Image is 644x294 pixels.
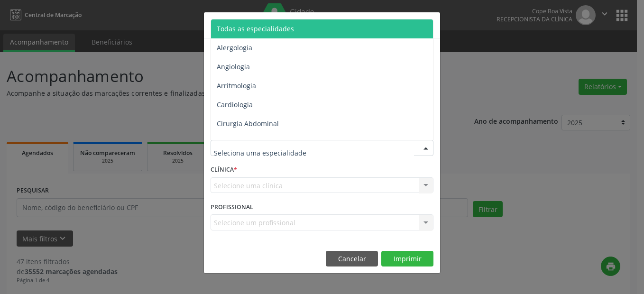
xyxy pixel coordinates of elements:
[217,43,252,52] span: Alergologia
[217,138,275,147] span: Cirurgia Bariatrica
[211,19,319,31] h5: Relatório de agendamentos
[421,12,440,36] button: Close
[214,143,414,162] input: Seleciona uma especialidade
[217,100,253,109] span: Cardiologia
[217,81,256,90] span: Arritmologia
[217,119,279,128] span: Cirurgia Abdominal
[217,62,250,71] span: Angiologia
[211,200,253,214] label: PROFISSIONAL
[211,163,237,177] label: CLÍNICA
[326,251,378,267] button: Cancelar
[217,24,294,33] span: Todas as especialidades
[381,251,433,267] button: Imprimir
